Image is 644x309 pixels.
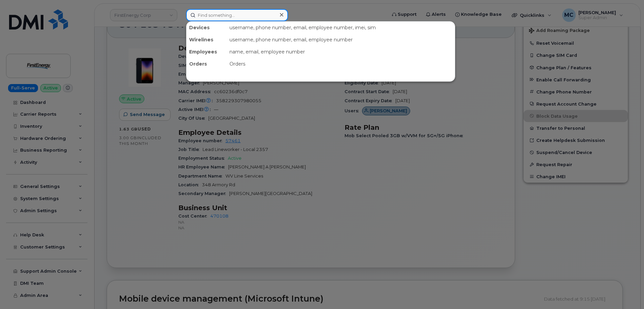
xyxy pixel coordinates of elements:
iframe: Messenger Launcher [615,280,639,304]
div: Wirelines [186,34,227,46]
div: Devices [186,22,227,34]
div: Employees [186,46,227,58]
div: Orders [227,58,455,70]
div: username, phone number, email, employee number, imei, sim [227,22,455,34]
div: username, phone number, email, employee number [227,34,455,46]
div: Orders [186,58,227,70]
input: Find something... [186,9,288,21]
div: name, email, employee number [227,46,455,58]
